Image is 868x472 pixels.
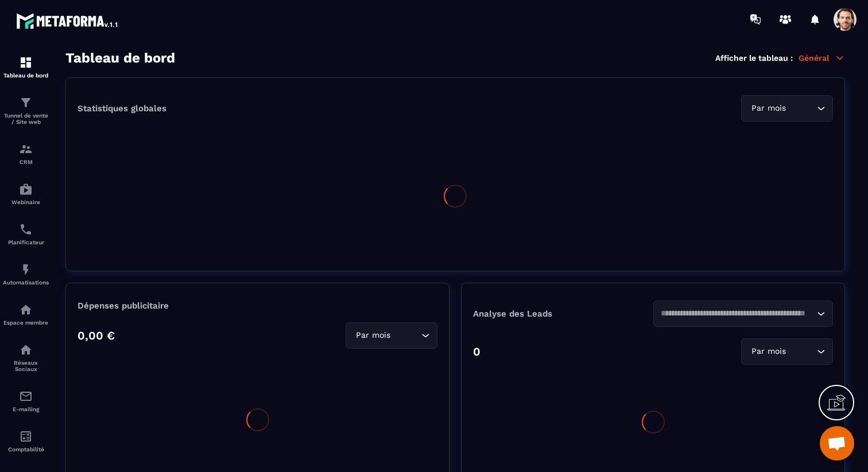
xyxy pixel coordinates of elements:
[19,56,33,69] img: formation
[19,96,33,110] img: formation
[3,279,49,286] p: Automatisations
[3,334,49,381] a: social-networksocial-networkRéseaux Sociaux
[16,10,119,31] img: logo
[3,319,49,326] p: Espace membre
[77,329,115,342] p: 0,00 €
[19,263,33,276] img: automations
[715,53,793,63] p: Afficher le tableau :
[353,329,393,342] span: Par mois
[77,301,437,311] p: Dépenses publicitaire
[3,199,49,205] p: Webinaire
[65,50,175,66] h3: Tableau de bord
[3,159,49,165] p: CRM
[741,338,833,365] div: Search for option
[19,182,33,196] img: automations
[3,72,49,79] p: Tableau de bord
[653,301,834,327] div: Search for option
[3,381,49,421] a: emailemailE-mailing
[3,254,49,294] a: automationsautomationsAutomatisations
[3,134,49,174] a: formationformationCRM
[3,360,49,372] p: Réseaux Sociaux
[19,303,33,317] img: automations
[19,343,33,357] img: social-network
[3,294,49,334] a: automationsautomationsEspace membre
[346,322,437,349] div: Search for option
[393,329,418,342] input: Search for option
[788,345,814,358] input: Search for option
[3,174,49,214] a: automationsautomationsWebinaire
[741,95,833,122] div: Search for option
[77,103,166,114] p: Statistiques globales
[3,47,49,87] a: formationformationTableau de bord
[3,87,49,134] a: formationformationTunnel de vente / Site web
[749,345,788,358] span: Par mois
[661,307,815,320] input: Search for option
[473,309,653,319] p: Analyse des Leads
[3,112,49,125] p: Tunnel de vente / Site web
[3,406,49,412] p: E-mailing
[799,53,845,63] p: Général
[473,345,480,358] p: 0
[3,214,49,254] a: schedulerschedulerPlanificateur
[19,430,33,443] img: accountant
[788,102,814,115] input: Search for option
[19,142,33,156] img: formation
[749,102,788,115] span: Par mois
[19,389,33,403] img: email
[3,239,49,245] p: Planificateur
[820,426,854,461] a: Ouvrir le chat
[3,421,49,461] a: accountantaccountantComptabilité
[19,223,33,236] img: scheduler
[3,446,49,453] p: Comptabilité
